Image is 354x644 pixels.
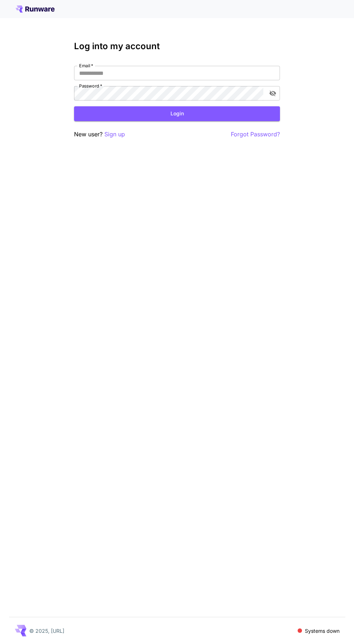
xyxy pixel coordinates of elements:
[79,63,93,69] label: Email
[266,87,279,100] button: toggle password visibility
[305,627,340,635] p: Systems down
[74,130,125,139] p: New user?
[29,627,64,635] p: © 2025, [URL]
[79,83,102,89] label: Password
[74,41,280,51] h3: Log into my account
[74,106,280,121] button: Login
[104,130,125,139] button: Sign up
[231,130,280,139] button: Forgot Password?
